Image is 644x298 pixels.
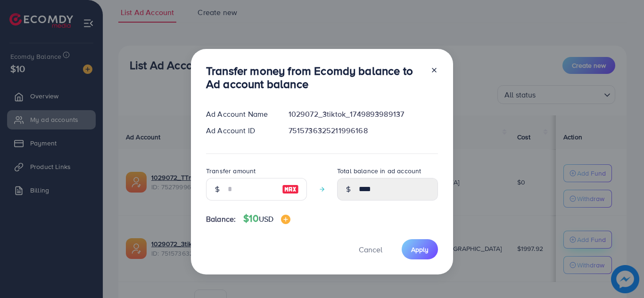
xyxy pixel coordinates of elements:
[402,239,438,259] button: Apply
[282,184,299,195] img: image
[206,166,256,176] label: Transfer amount
[198,109,281,120] div: Ad Account Name
[259,214,273,224] span: USD
[281,125,446,136] div: 7515736325211996168
[411,245,429,254] span: Apply
[281,215,290,224] img: image
[347,239,394,259] button: Cancel
[359,244,382,255] span: Cancel
[243,213,290,225] h4: $10
[206,214,236,225] span: Balance:
[206,64,423,91] h3: Transfer money from Ecomdy balance to Ad account balance
[337,166,421,176] label: Total balance in ad account
[281,109,446,120] div: 1029072_3tiktok_1749893989137
[198,125,281,136] div: Ad Account ID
